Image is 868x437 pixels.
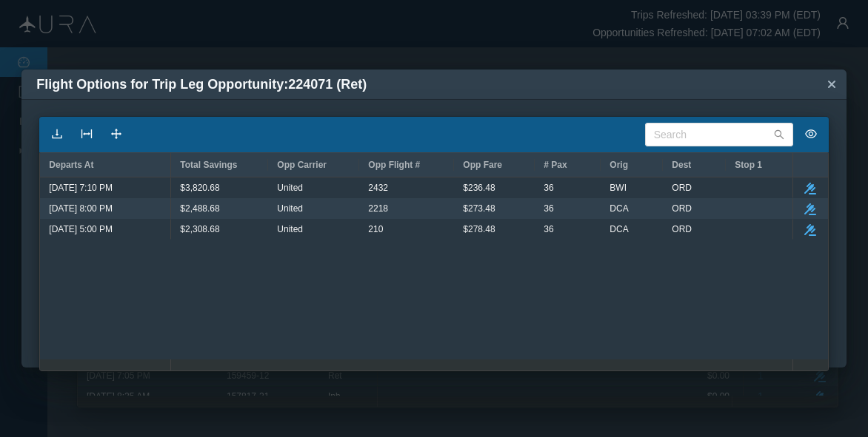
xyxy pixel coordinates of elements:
span: DCA [610,220,628,239]
span: $273.48 [463,199,495,218]
span: Opp Flight # [368,160,420,170]
span: Opp Carrier [277,160,327,170]
span: 36 [544,220,553,239]
i: icon: search [774,129,784,140]
span: 36 [544,178,553,197]
span: ORD [672,220,692,239]
span: Total Savings [180,160,237,170]
span: 2432 [368,178,388,197]
span: $3,820.68 [180,178,219,197]
span: ORD [672,178,692,197]
span: 36 [544,199,553,218]
span: Stop 1 [735,160,762,170]
span: United [277,220,303,239]
span: $278.48 [463,220,495,239]
span: Opp Fare [463,160,502,170]
button: Close [821,73,843,95]
span: BWI [610,178,627,197]
span: # Pax [544,160,567,170]
span: [DATE] 8:00 PM [49,199,113,218]
span: Dest [672,160,691,170]
span: Orig [610,160,628,170]
span: ORD [672,199,692,218]
span: Flight Options for Trip Leg Opportunity: [36,77,367,92]
span: $236.48 [463,178,495,197]
span: $2,488.68 [180,199,219,218]
span: United [277,178,303,197]
span: $2,308.68 [180,220,219,239]
span: [DATE] 7:10 PM [49,178,113,197]
button: icon: eye [799,123,823,146]
span: [DATE] 5:00 PM [49,220,113,239]
span: United [277,199,303,218]
button: icon: download [45,123,69,146]
span: 210 [368,220,383,239]
span: 2218 [368,199,388,218]
button: icon: column-width [75,123,99,146]
span: Departs At [49,160,93,170]
span: 224071 (Ret) [288,77,367,92]
button: icon: drag [104,123,128,146]
span: DCA [610,199,628,218]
